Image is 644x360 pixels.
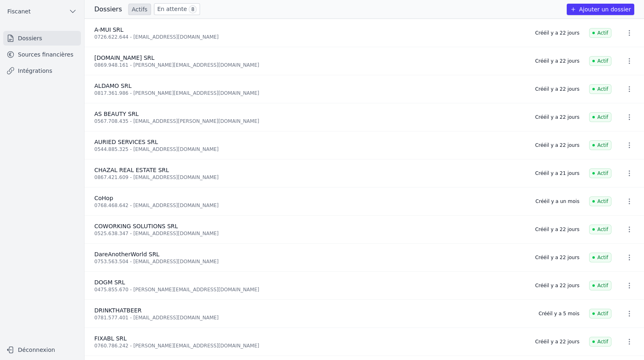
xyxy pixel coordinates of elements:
div: Créé il y a un mois [535,198,579,205]
div: 0567.708.435 - [EMAIL_ADDRESS][PERSON_NAME][DOMAIN_NAME] [94,118,525,124]
div: 0753.563.504 - [EMAIL_ADDRESS][DOMAIN_NAME] [94,258,525,265]
div: Créé il y a 22 jours [535,254,579,261]
span: 8 [189,5,197,13]
div: Créé il y a 22 jours [535,114,579,120]
span: CHAZAL REAL ESTATE SRL [94,167,169,173]
div: Créé il y a 21 jours [535,170,579,177]
span: COWORKING SOLUTIONS SRL [94,223,178,229]
div: 0726.622.644 - [EMAIL_ADDRESS][DOMAIN_NAME] [94,34,525,40]
div: Créé il y a 22 jours [535,142,579,148]
span: DOGM SRL [94,279,125,286]
span: Actif [589,309,611,319]
span: DareAnotherWorld SRL [94,251,159,257]
span: FIXABL SRL [94,335,127,342]
span: AS BEAUTY SRL [94,111,139,117]
div: Créé il y a 22 jours [535,86,579,92]
span: AURIED SERVICES SRL [94,139,158,145]
a: En attente 8 [154,3,200,15]
div: 0869.948.161 - [PERSON_NAME][EMAIL_ADDRESS][DOMAIN_NAME] [94,62,525,68]
span: A-MUI SRL [94,26,124,33]
div: Créé il y a 5 mois [539,310,579,317]
span: [DOMAIN_NAME] SRL [94,55,154,61]
a: Intégrations [3,63,81,78]
span: Actif [589,281,611,290]
div: Créé il y a 22 jours [535,30,579,36]
span: Actif [589,168,611,178]
div: 0817.361.986 - [PERSON_NAME][EMAIL_ADDRESS][DOMAIN_NAME] [94,90,525,96]
div: 0760.786.242 - [PERSON_NAME][EMAIL_ADDRESS][DOMAIN_NAME] [94,343,525,349]
span: Actif [589,112,611,122]
span: Actif [589,56,611,66]
div: Créé il y a 22 jours [535,282,579,289]
span: Actif [589,253,611,262]
div: 0867.421.609 - [EMAIL_ADDRESS][DOMAIN_NAME] [94,174,525,181]
span: Actif [589,28,611,38]
span: Actif [589,84,611,94]
div: Créé il y a 22 jours [535,338,579,345]
span: ALDAMO SRL [94,83,131,89]
span: Actif [589,225,611,234]
span: CoHop [94,195,113,201]
span: Actif [589,196,611,206]
a: Dossiers [3,31,81,46]
h3: Dossiers [94,4,122,14]
span: Fiscanet [7,7,30,15]
a: Actifs [128,4,151,15]
div: Créé il y a 22 jours [535,226,579,233]
div: 0768.468.642 - [EMAIL_ADDRESS][DOMAIN_NAME] [94,202,526,209]
div: 0544.885.325 - [EMAIL_ADDRESS][DOMAIN_NAME] [94,146,525,153]
button: Déconnexion [3,343,81,356]
button: Fiscanet [3,5,81,18]
div: 0525.638.347 - [EMAIL_ADDRESS][DOMAIN_NAME] [94,230,525,237]
span: Actif [589,140,611,150]
span: Actif [589,337,611,347]
span: DRINKTHATBEER [94,307,141,314]
div: 0781.577.401 - [EMAIL_ADDRESS][DOMAIN_NAME] [94,314,529,321]
div: Créé il y a 22 jours [535,58,579,64]
div: 0475.855.670 - [PERSON_NAME][EMAIL_ADDRESS][DOMAIN_NAME] [94,286,525,293]
a: Sources financières [3,47,81,62]
button: Ajouter un dossier [567,4,634,15]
